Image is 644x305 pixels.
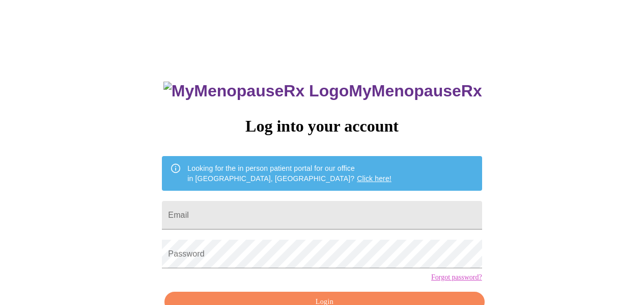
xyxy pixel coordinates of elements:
h3: Log into your account [162,117,482,136]
img: MyMenopauseRx Logo [163,82,349,100]
h3: MyMenopauseRx [163,82,482,100]
a: Click here! [357,174,391,183]
a: Forgot password? [431,273,482,282]
div: Looking for the in person patient portal for our office in [GEOGRAPHIC_DATA], [GEOGRAPHIC_DATA]? [187,159,391,188]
